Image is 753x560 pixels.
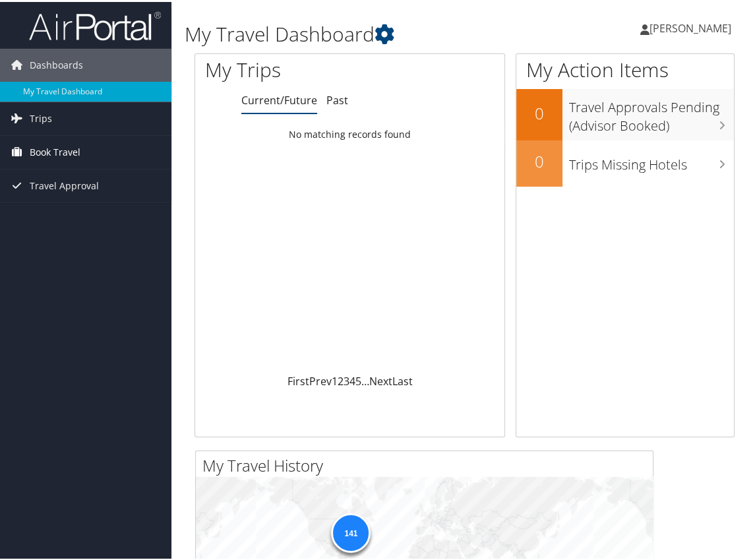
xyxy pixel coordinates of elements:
[309,372,332,387] a: Prev
[392,372,413,387] a: Last
[569,147,735,172] h3: Trips Missing Hotels
[185,18,558,46] h1: My Travel Dashboard
[30,134,80,167] span: Book Travel
[30,100,52,133] span: Trips
[202,452,653,475] h2: My Travel History
[30,47,83,80] span: Dashboards
[241,91,317,106] a: Current/Future
[344,372,349,387] a: 3
[326,91,348,106] a: Past
[640,7,744,46] a: [PERSON_NAME]
[287,372,309,387] a: First
[369,372,392,387] a: Next
[649,19,731,34] span: [PERSON_NAME]
[195,121,504,144] td: No matching records found
[516,87,735,138] a: 0Travel Approvals Pending (Advisor Booked)
[205,54,366,82] h1: My Trips
[516,148,562,171] h2: 0
[516,139,735,185] a: 0Trips Missing Hotels
[355,372,361,387] a: 5
[569,90,735,133] h3: Travel Approvals Pending (Advisor Booked)
[338,372,344,387] a: 2
[361,372,369,387] span: …
[516,100,562,123] h2: 0
[349,372,355,387] a: 4
[29,9,161,40] img: airportal-logo.png
[332,372,338,387] a: 1
[331,511,371,551] div: 141
[516,54,735,82] h1: My Action Items
[30,168,99,201] span: Travel Approval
